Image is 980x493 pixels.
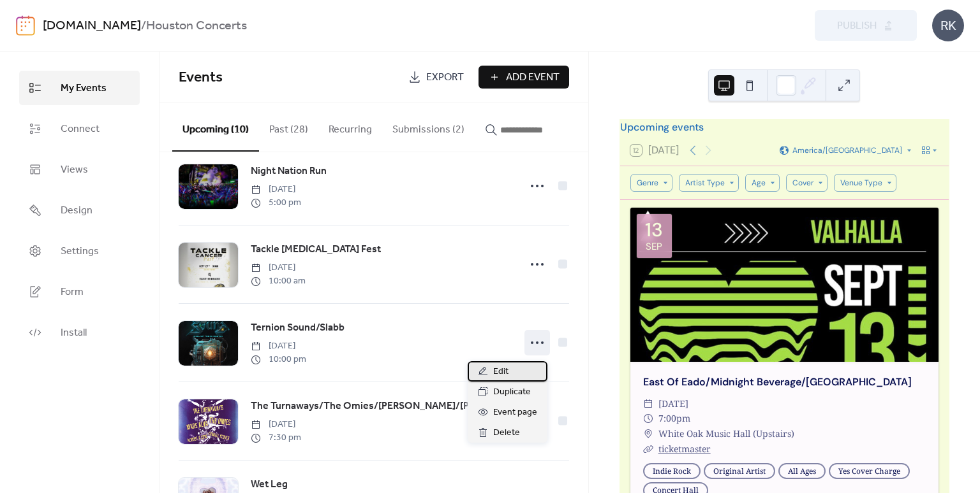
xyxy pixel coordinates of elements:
span: 7:30 pm [251,431,301,445]
span: Settings [61,244,99,259]
span: Night Nation Run [251,164,327,179]
span: [DATE] [251,183,301,196]
button: Past (28) [259,103,318,150]
span: Event page [493,405,537,420]
span: My Events [61,81,107,96]
b: / [141,14,146,38]
a: East Of Eado/Midnight Beverage/[GEOGRAPHIC_DATA] [643,375,912,389]
span: White Oak Music Hall (Upstairs) [658,426,794,441]
span: Duplicate [493,385,531,400]
button: Submissions (2) [382,103,475,150]
span: [DATE] [251,261,306,275]
span: Views [61,162,88,178]
span: 7:00pm [658,411,690,426]
a: Tackle [MEDICAL_DATA] Fest [251,241,381,258]
div: ​ [643,396,653,411]
div: Sep [646,242,662,252]
div: ​ [643,441,653,457]
span: Tackle [MEDICAL_DATA] Fest [251,242,381,257]
span: [DATE] [251,339,306,353]
a: Ternion Sound/Slabb [251,320,345,336]
a: Install [19,315,140,350]
a: Design [19,193,140,227]
a: Form [19,275,140,309]
span: Events [179,64,223,92]
img: logo [16,15,35,36]
a: Settings [19,234,140,268]
a: Connect [19,111,140,146]
button: Upcoming (10) [172,103,259,152]
span: 10:00 pm [251,353,306,366]
a: Wet Leg [251,476,288,493]
a: The Turnaways/The Omies/[PERSON_NAME]/[PERSON_NAME] Closer/Almost A Cow [251,398,511,415]
span: Install [61,325,87,341]
span: Edit [493,364,509,380]
span: Design [61,203,93,218]
button: Recurring [318,103,382,150]
a: My Events [19,71,140,105]
div: Upcoming events [620,120,949,135]
span: Export [426,70,464,85]
b: Houston Concerts [146,14,247,38]
div: ​ [643,411,653,426]
span: [DATE] [658,396,688,411]
span: The Turnaways/The Omies/[PERSON_NAME]/[PERSON_NAME] Closer/Almost A Cow [251,399,511,414]
a: Night Nation Run [251,163,327,180]
a: ticketmaster [658,443,711,455]
span: Add Event [506,70,560,85]
span: Ternion Sound/Slabb [251,320,345,336]
span: [DATE] [251,418,301,431]
span: 5:00 pm [251,196,301,210]
span: 10:00 am [251,275,306,288]
a: Views [19,152,140,187]
span: Form [61,285,84,300]
span: Delete [493,425,520,441]
a: [DOMAIN_NAME] [43,14,141,38]
div: ​ [643,426,653,441]
span: Connect [61,122,100,137]
div: 13 [645,220,663,239]
span: America/[GEOGRAPHIC_DATA] [792,146,902,154]
a: Export [399,66,473,89]
div: RK [932,10,964,41]
button: Add Event [479,66,569,89]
